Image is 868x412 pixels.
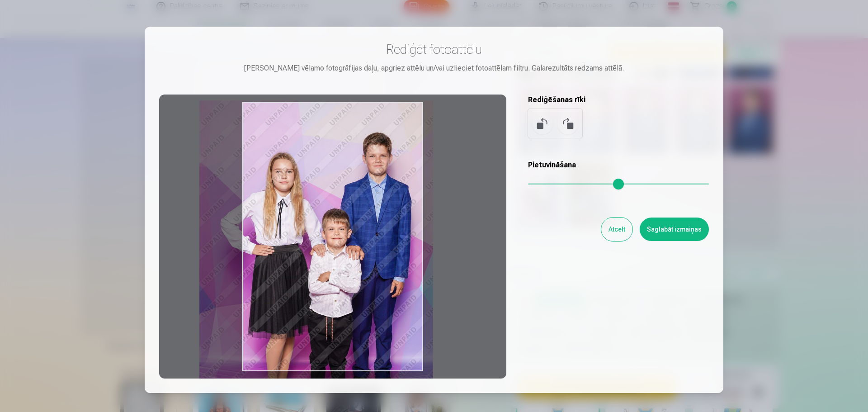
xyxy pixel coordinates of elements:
h5: Rediģēšanas rīki [528,95,709,105]
div: [PERSON_NAME] vēlamo fotogrāfijas daļu, apgriez attēlu un/vai uzlieciet fotoattēlam filtru. Galar... [159,63,709,74]
button: Saglabāt izmaiņas [640,218,709,241]
h3: Rediģēt fotoattēlu [159,41,709,57]
button: Atcelt [601,218,632,241]
h5: Pietuvināšana [528,160,709,170]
